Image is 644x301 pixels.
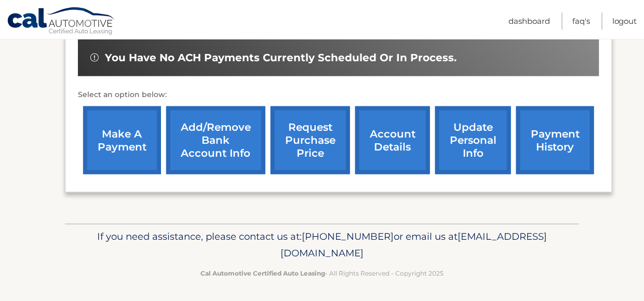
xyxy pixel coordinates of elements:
[516,106,594,174] a: payment history
[83,106,161,174] a: make a payment
[72,228,572,262] p: If you need assistance, please contact us at: or email us at
[302,230,394,242] span: [PHONE_NUMBER]
[280,230,547,259] span: [EMAIL_ADDRESS][DOMAIN_NAME]
[612,12,637,30] a: Logout
[78,89,599,101] p: Select an option below:
[166,106,265,174] a: Add/Remove bank account info
[355,106,430,174] a: account details
[200,269,325,277] strong: Cal Automotive Certified Auto Leasing
[271,106,350,174] a: request purchase price
[508,12,550,30] a: Dashboard
[572,12,590,30] a: FAQ's
[90,53,99,62] img: alert-white.svg
[105,51,457,64] span: You have no ACH payments currently scheduled or in process.
[435,106,511,174] a: update personal info
[72,268,572,279] p: - All Rights Reserved - Copyright 2025
[7,7,116,37] a: Cal Automotive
